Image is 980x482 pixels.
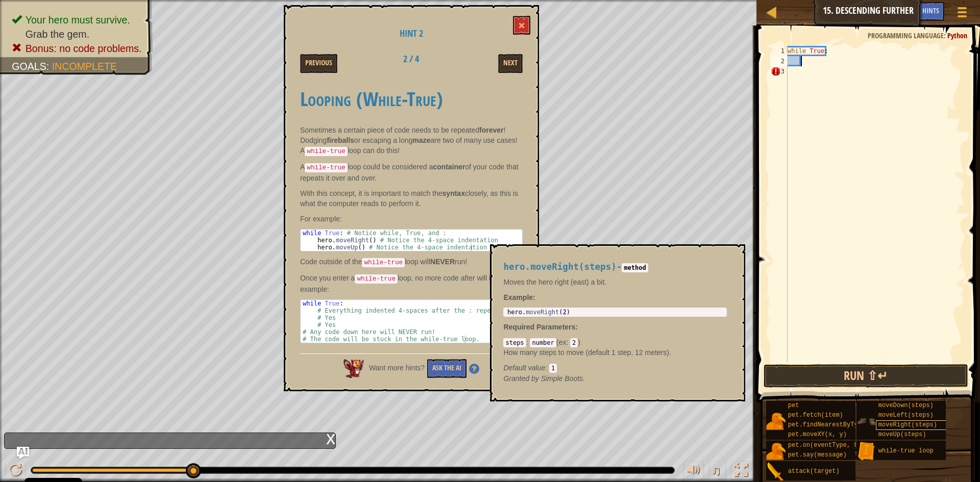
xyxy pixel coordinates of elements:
code: while-true [305,147,348,156]
img: portrait.png [766,462,786,481]
span: Want more hints? [369,364,425,372]
span: : [526,338,530,346]
img: Hint [469,364,479,374]
p: Once you enter a loop, no more code after will be ran! An example: [300,273,523,294]
li: Your hero must survive. [12,13,142,27]
span: moveRight(steps) [878,421,937,428]
span: moveLeft(steps) [878,412,934,419]
span: Hints [922,6,939,15]
span: : [944,31,947,40]
p: How many steps to move (default 1 step, 12 meters). [503,347,727,358]
button: ♫ [709,461,726,482]
strong: container [433,163,465,171]
span: Incomplete [52,61,117,72]
span: Example [503,293,533,301]
span: pet.moveXY(x, y) [788,431,847,438]
div: ( ) [503,337,727,373]
code: 1 [549,364,557,373]
button: Next [498,54,523,73]
strong: fireballs [327,136,354,144]
span: hero.moveRight(steps) [503,262,616,272]
span: Grab the gem. [26,29,89,40]
span: Your hero must survive. [26,14,130,26]
span: Hint 2 [400,27,423,40]
li: Bonus: no code problems. [12,41,142,56]
h4: - [503,262,727,272]
p: With this concept, it is important to match the closely, as this is what the computer reads to pe... [300,188,523,209]
button: Show game menu [949,2,975,26]
h1: Looping (While-True) [300,88,523,110]
span: pet.on(eventType, handler) [788,442,884,449]
strong: maze [412,136,430,144]
code: steps [503,338,526,347]
span: pet.fetch(item) [788,412,843,419]
span: Default value [503,364,545,372]
span: Bonus: no code problems. [26,43,142,54]
button: Ask AI [17,447,29,459]
span: attack(target) [788,468,840,475]
span: pet.say(message) [788,451,847,459]
span: Programming language [868,31,944,40]
button: Ctrl + P: Play [5,461,26,482]
span: Granted by [503,374,541,383]
span: : [566,338,570,346]
strong: NEVER [430,258,455,266]
span: Required Parameters [503,323,575,331]
img: portrait.png [766,412,786,431]
span: pet [788,402,799,409]
code: while-true [362,258,405,267]
code: while-true [305,163,348,172]
code: number [530,338,556,347]
button: Run ⇧↵ [764,364,968,388]
strong: syntax [443,189,465,197]
div: 1 [771,46,788,56]
p: Sometimes a certain piece of code needs to be repeated ! Dodging or escaping a long are two of ma... [300,125,523,157]
img: AI [344,359,364,377]
span: moveDown(steps) [878,402,934,409]
img: portrait.png [856,442,876,461]
span: moveUp(steps) [878,431,926,438]
img: portrait.png [766,442,786,461]
img: portrait.png [856,412,876,431]
span: Goals [12,61,46,72]
button: Ask AI [890,2,917,21]
span: ex [558,338,566,346]
em: Simple Boots. [503,374,585,383]
span: : [545,364,549,372]
code: method [622,263,648,272]
span: ♫ [711,463,721,478]
p: Moves the hero right (east) a bit. [503,277,727,287]
button: Toggle fullscreen [731,461,751,482]
span: pet.findNearestByType(type) [788,421,887,428]
button: Previous [300,54,337,73]
h2: 2 / 4 [379,54,443,64]
span: Ask AI [895,6,912,15]
button: Ask the AI [427,359,467,378]
div: 3 [771,66,788,77]
div: 2 [771,56,788,66]
span: while-true loop [878,447,934,454]
code: while-true [355,274,398,284]
span: : [575,323,578,331]
button: Adjust volume [683,461,704,482]
strong: : [503,293,535,301]
p: A loop could be considered a of your code that repeats it over and over. [300,162,523,183]
p: For example: [300,214,523,224]
li: Grab the gem. [12,27,142,41]
span: Python [947,31,967,40]
code: 2 [570,338,578,347]
strong: forever [479,126,503,134]
div: x [326,433,335,443]
span: : [46,61,52,72]
p: Code outside of the loop will run! [300,257,523,268]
